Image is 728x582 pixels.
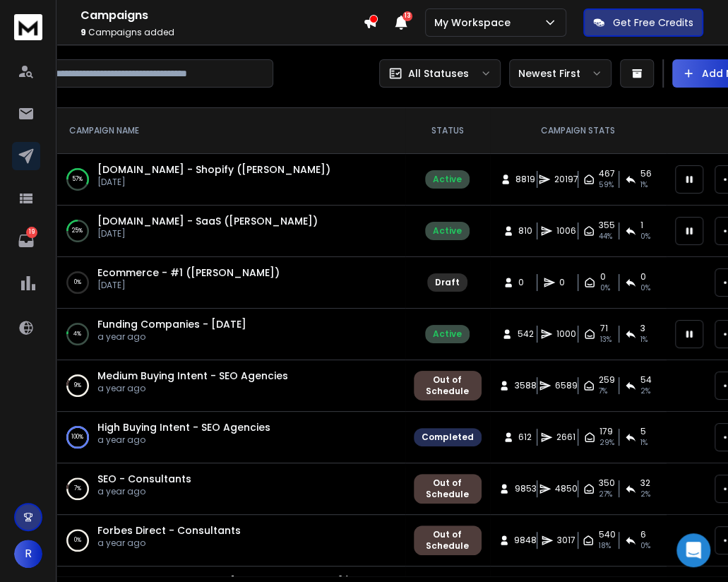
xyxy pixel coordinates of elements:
div: Draft [435,277,460,288]
span: 0 [599,271,605,283]
td: 57%[DOMAIN_NAME] - Shopify ([PERSON_NAME])[DATE] [52,154,405,206]
a: Ecommerce - #1 ([PERSON_NAME]) [97,266,280,280]
span: 59 % [599,179,614,191]
th: CAMPAIGN NAME [52,108,405,154]
span: 4850 [555,483,578,494]
p: Get Free Credits [613,16,693,30]
a: Medium Buying Intent - SEO Agencies [97,369,288,383]
td: 100%High Buying Intent - SEO Agenciesa year ago [52,412,405,463]
p: 0 % [74,275,81,290]
p: 57 % [72,172,83,186]
p: a year ago [97,538,241,549]
span: 467 [599,168,615,179]
span: 1000 [556,328,576,340]
span: 0% [640,283,650,294]
div: Active [433,174,462,185]
img: logo [14,14,42,40]
span: 1006 [556,225,576,237]
th: STATUS [405,108,490,154]
span: 0% [599,283,609,294]
span: 0 [559,277,573,288]
a: Forbes Direct - Consultants [97,523,241,538]
p: 7 % [74,482,81,496]
span: 1 % [640,334,648,345]
span: 44 % [599,231,612,242]
p: All Statuses [408,66,469,81]
p: Campaigns added [80,27,363,38]
span: 2661 [556,432,575,443]
div: Active [433,225,462,237]
p: a year ago [97,434,270,446]
div: Completed [422,432,474,443]
td: 4%Funding Companies - [DATE]a year ago [52,309,405,360]
span: 355 [599,220,615,231]
span: 350 [599,477,615,489]
a: [DOMAIN_NAME] - SaaS ([PERSON_NAME]) [97,214,318,228]
span: 29 % [599,437,614,449]
td: 7%SEO - Consultantsa year ago [52,463,405,515]
div: Out of Schedule [422,529,474,552]
td: 25%[DOMAIN_NAME] - SaaS ([PERSON_NAME])[DATE] [52,206,405,257]
p: [DATE] [97,177,330,188]
a: [DOMAIN_NAME] - Shopify ([PERSON_NAME]) [97,162,330,177]
span: 3 [640,323,645,334]
p: My Workspace [434,16,516,30]
p: 100 % [71,430,83,444]
span: 542 [517,328,533,340]
span: 9853 [514,483,536,494]
span: 54 [640,374,652,386]
span: 9 [80,26,86,38]
a: 19 [12,227,40,255]
h1: Campaigns [80,7,363,24]
span: 56 [640,168,652,179]
span: 0 % [640,231,650,242]
p: 0 % [74,533,81,547]
span: 18 % [598,540,610,552]
span: 1 % [640,179,648,191]
button: R [14,540,42,568]
span: 179 [599,426,613,437]
span: 0 [518,277,532,288]
th: CAMPAIGN STATS [490,108,667,154]
span: SEO - Consultants [97,472,191,486]
td: 9%Medium Buying Intent - SEO Agenciesa year ago [52,360,405,412]
span: 9848 [514,535,537,546]
span: 27 % [599,489,612,500]
span: 7 % [599,386,607,397]
p: a year ago [97,383,288,394]
span: 0 [640,271,646,283]
span: 6589 [555,380,578,391]
button: Newest First [509,59,611,88]
span: 8819 [515,174,535,185]
td: 0%Ecommerce - #1 ([PERSON_NAME])[DATE] [52,257,405,309]
button: Get Free Credits [583,8,703,37]
div: Out of Schedule [422,374,474,397]
span: 810 [518,225,532,237]
span: 540 [598,529,615,540]
td: 0%Forbes Direct - Consultantsa year ago [52,515,405,566]
span: 1 [640,220,643,231]
span: 5 [640,426,646,437]
span: 3588 [514,380,536,391]
span: 612 [518,432,532,443]
p: 19 [26,227,37,238]
a: Funding Companies - [DATE] [97,317,246,331]
div: Out of Schedule [422,477,474,500]
p: 25 % [72,224,83,238]
div: Active [433,328,462,340]
span: 3017 [557,535,575,546]
span: 1 % [640,437,648,449]
span: 13 % [599,334,611,345]
span: 2 % [640,489,650,500]
span: 13 [402,11,412,21]
p: [DATE] [97,280,280,291]
p: 4 % [73,327,81,341]
span: 6 [640,529,646,540]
